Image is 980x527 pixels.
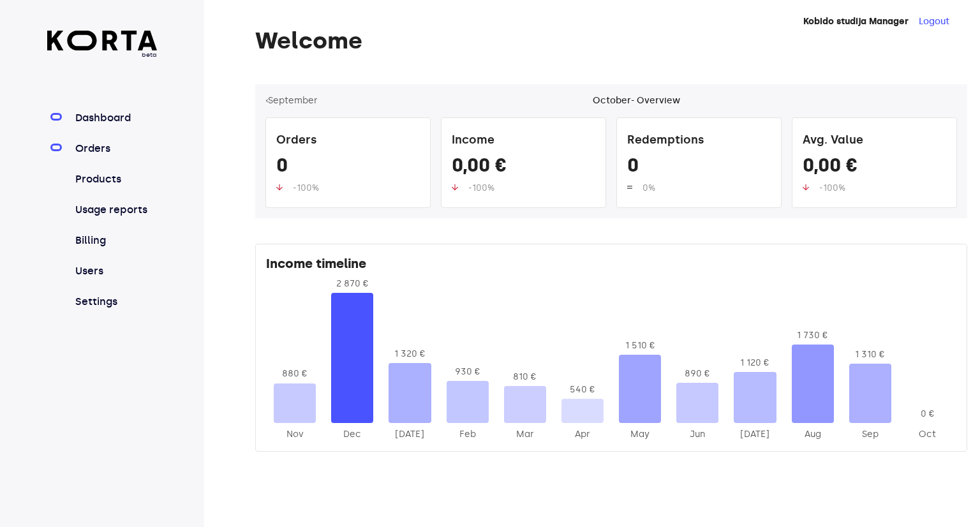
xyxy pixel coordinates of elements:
[73,202,158,218] a: Usage reports
[849,428,891,441] div: 2025-Sep
[452,154,595,182] div: 0,00 €
[452,128,595,154] div: Income
[276,128,420,154] div: Orders
[293,182,319,193] span: -100%
[676,367,718,380] div: 890 €
[803,16,909,27] strong: Kobido studija Manager
[274,428,316,441] div: 2024-Nov
[792,329,834,342] div: 1 730 €
[265,94,318,107] button: ‹September
[389,348,431,360] div: 1 320 €
[849,348,891,361] div: 1 310 €
[331,278,373,290] div: 2 870 €
[803,128,946,154] div: Avg. Value
[919,15,949,28] button: Logout
[468,182,494,193] span: -100%
[619,339,661,352] div: 1 510 €
[734,357,776,369] div: 1 120 €
[255,28,967,54] h1: Welcome
[627,128,771,154] div: Redemptions
[447,428,489,441] div: 2025-Feb
[47,50,158,59] span: beta
[642,182,655,193] span: 0%
[504,428,546,441] div: 2025-Mar
[274,367,316,380] div: 880 €
[627,154,771,182] div: 0
[73,141,158,156] a: Orders
[627,184,632,191] img: up
[73,294,158,309] a: Settings
[47,31,158,50] img: Korta
[561,428,604,441] div: 2025-Apr
[907,428,949,441] div: 2025-Oct
[73,110,158,126] a: Dashboard
[734,428,776,441] div: 2025-Jul
[792,428,834,441] div: 2025-Aug
[593,94,680,107] div: October - Overview
[47,31,158,59] a: beta
[276,184,283,191] img: up
[266,255,956,278] div: Income timeline
[619,428,661,441] div: 2025-May
[452,184,458,191] img: up
[73,233,158,248] a: Billing
[504,371,546,383] div: 810 €
[676,428,718,441] div: 2025-Jun
[331,428,373,441] div: 2024-Dec
[447,366,489,378] div: 930 €
[907,408,949,420] div: 0 €
[561,383,604,396] div: 540 €
[803,154,946,182] div: 0,00 €
[803,184,809,191] img: up
[73,172,158,187] a: Products
[389,428,431,441] div: 2025-Jan
[819,182,845,193] span: -100%
[73,263,158,279] a: Users
[276,154,420,182] div: 0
